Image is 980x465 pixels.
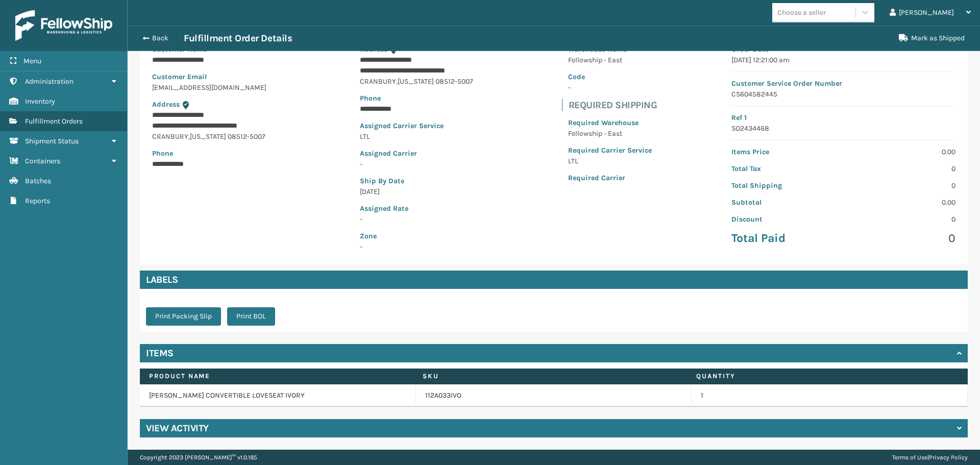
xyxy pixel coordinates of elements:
span: 08512-5007 [435,77,473,86]
div: | [892,450,968,465]
p: Customer Email [152,71,280,82]
p: Copyright 2023 [PERSON_NAME]™ v 1.0.185 [140,450,257,465]
a: Privacy Policy [929,454,968,461]
p: 0 [850,214,955,225]
p: [EMAIL_ADDRESS][DOMAIN_NAME] [152,82,280,93]
p: Total Shipping [731,180,837,191]
span: Inventory [25,97,55,106]
p: [DATE] [360,186,487,197]
p: Ship By Date [360,176,487,186]
div: Choose a seller [777,7,826,18]
span: [US_STATE] [398,77,434,86]
p: Customer Service Order Number [731,78,955,89]
span: Administration [25,77,73,86]
span: , [188,132,190,141]
label: Quantity [696,372,951,381]
span: CRANBURY [360,77,396,86]
p: Total Paid [731,231,837,246]
p: Total Tax [731,163,837,174]
span: Menu [23,57,41,65]
button: Print BOL [227,307,275,326]
p: 0 [850,163,955,174]
label: SKU [423,372,677,381]
p: 0.00 [850,146,955,157]
span: Containers [25,157,60,165]
span: Batches [25,177,51,185]
p: Assigned Rate [360,203,487,214]
a: Terms of Use [892,454,927,461]
button: Print Packing Slip [146,307,221,326]
p: Assigned Carrier Service [360,120,487,131]
span: CRANBURY [152,132,188,141]
p: Fellowship - East [568,55,652,65]
p: Required Carrier [568,173,652,183]
span: , [396,77,398,86]
p: Code [568,71,652,82]
i: Mark as Shipped [899,34,908,41]
p: Phone [360,93,487,104]
p: 0 [850,180,955,191]
span: Reports [25,197,50,205]
p: Required Warehouse [568,117,652,128]
p: Fellowship - East [568,128,652,139]
p: [DATE] 12:21:00 am [731,55,955,65]
p: 0.00 [850,197,955,208]
p: LTL [360,131,487,142]
p: Discount [731,214,837,225]
p: Subtotal [731,197,837,208]
p: - [360,214,487,225]
button: Mark as Shipped [893,28,971,48]
td: [PERSON_NAME] CONVERTIBLE LOVESEAT IVORY [140,384,416,407]
h4: View Activity [146,422,209,434]
p: SO2434468 [731,123,955,134]
p: CS604582445 [731,89,955,100]
p: - [360,159,487,169]
h4: Required Shipping [569,99,658,111]
p: Ref 1 [731,112,955,123]
a: 112A033IVO [425,390,461,401]
label: Product Name [149,372,404,381]
span: Shipment Status [25,137,79,145]
h4: Labels [140,271,968,289]
span: Address [152,100,180,109]
td: 1 [692,384,968,407]
h4: Items [146,347,174,359]
p: LTL [568,156,652,166]
span: Fulfillment Orders [25,117,83,126]
p: Zone [360,231,487,241]
p: - [568,82,652,93]
p: Assigned Carrier [360,148,487,159]
p: Phone [152,148,280,159]
p: 0 [850,231,955,246]
button: Back [137,34,184,43]
p: Items Price [731,146,837,157]
h3: Fulfillment Order Details [184,32,292,44]
img: logo [15,10,112,41]
span: [US_STATE] [190,132,226,141]
span: - [360,231,487,251]
p: Required Carrier Service [568,145,652,156]
span: 08512-5007 [228,132,265,141]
